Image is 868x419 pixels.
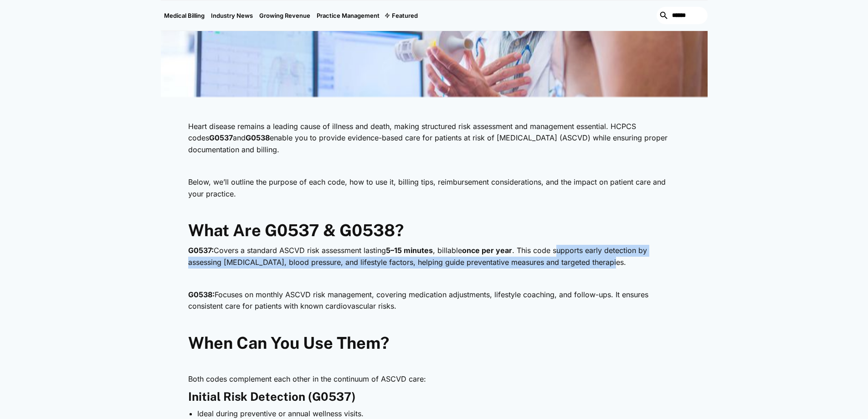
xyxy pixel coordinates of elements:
strong: G0537 [209,133,233,142]
strong: When Can You Use Them? [188,333,389,352]
a: Medical Billing [161,0,208,31]
p: ‍ [188,160,680,172]
a: Practice Management [313,0,383,31]
strong: G0538 [246,133,270,142]
p: ‍ [188,273,680,285]
p: ‍ [188,317,680,329]
a: Growing Revenue [256,0,313,31]
strong: G0537: [188,246,214,255]
p: ‍ [188,204,680,216]
p: Focuses on monthly ASCVD risk management, covering medication adjustments, lifestyle coaching, an... [188,289,680,312]
strong: What Are G0537 & G0538? [188,221,404,240]
p: Covers a standard ASCVD risk assessment lasting , billable . This code supports early detection b... [188,245,680,268]
div: Featured [392,12,418,19]
div: Featured [383,0,421,31]
p: Both codes complement each other in the continuum of ASCVD care: [188,373,680,385]
strong: 5–15 minutes [386,246,433,255]
li: Ideal during preventive or annual wellness visits. [197,409,680,419]
strong: once per year [462,246,512,255]
strong: Initial Risk Detection (G0537) [188,390,356,403]
strong: G0538: [188,290,215,299]
p: Heart disease remains a leading cause of illness and death, making structured risk assessment and... [188,121,680,156]
a: Industry News [208,0,256,31]
p: Below, we’ll outline the purpose of each code, how to use it, billing tips, reimbursement conside... [188,176,680,200]
p: ‍ [188,357,680,369]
